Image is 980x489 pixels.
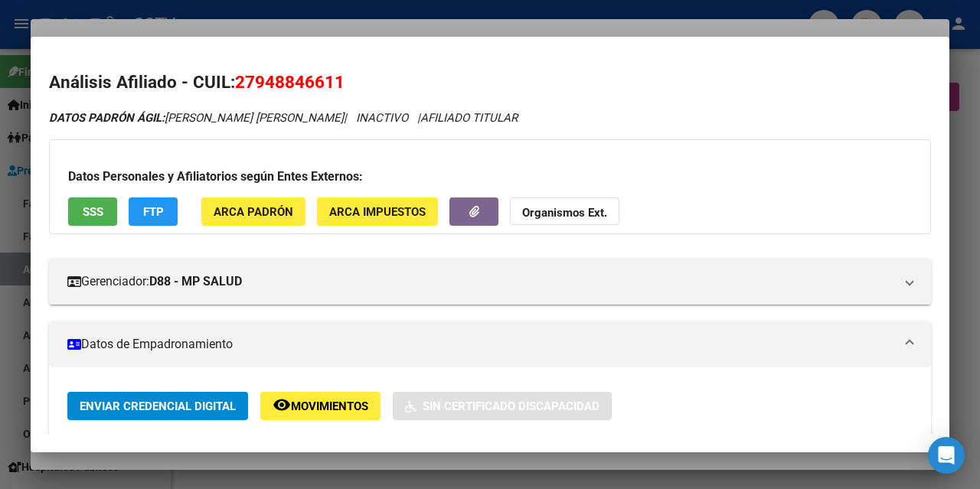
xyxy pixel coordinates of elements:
mat-expansion-panel-header: Datos de Empadronamiento [49,321,931,367]
button: Organismos Ext. [510,197,619,226]
button: ARCA Impuestos [317,197,438,226]
span: Movimientos [291,399,368,413]
button: Movimientos [260,392,381,420]
span: Sin Certificado Discapacidad [423,399,599,413]
button: ARCA Padrón [201,197,305,226]
strong: DATOS PADRÓN ÁGIL: [49,111,165,125]
button: SSS [68,197,117,226]
strong: D88 - MP SALUD [149,272,242,291]
mat-panel-title: Gerenciador: [67,272,894,291]
span: Enviar Credencial Digital [80,399,236,413]
mat-expansion-panel-header: Gerenciador:D88 - MP SALUD [49,259,931,305]
h2: Análisis Afiliado - CUIL: [49,70,931,96]
mat-panel-title: Datos de Empadronamiento [67,335,894,354]
strong: Organismos Ext. [522,206,607,220]
h3: Datos Personales y Afiliatorios según Entes Externos: [68,168,912,186]
span: AFILIADO TITULAR [420,111,518,125]
span: SSS [83,205,103,219]
button: FTP [129,197,178,226]
mat-icon: remove_red_eye [273,396,291,414]
div: Open Intercom Messenger [928,437,965,474]
button: Enviar Credencial Digital [67,392,248,420]
span: FTP [143,205,164,219]
span: ARCA Padrón [214,205,293,219]
span: ARCA Impuestos [329,205,426,219]
i: | INACTIVO | [49,111,518,125]
span: 27948846611 [235,72,345,92]
span: [PERSON_NAME] [PERSON_NAME] [49,111,344,125]
button: Sin Certificado Discapacidad [393,392,612,420]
